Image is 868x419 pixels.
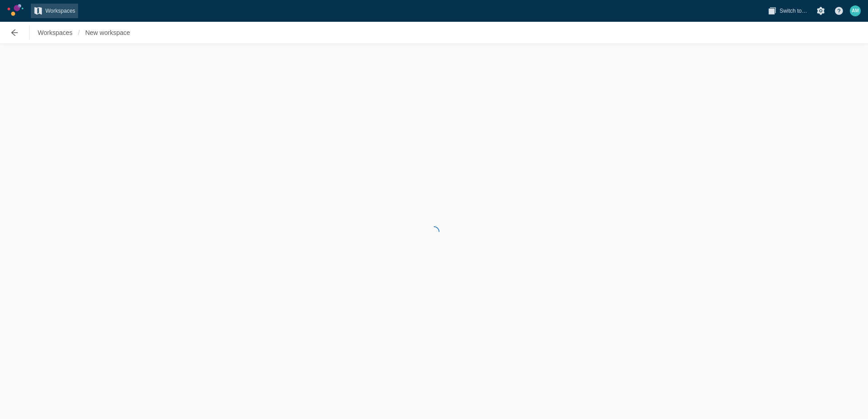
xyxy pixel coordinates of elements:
[35,25,133,40] nav: Breadcrumb
[765,4,810,18] button: Switch to…
[83,25,133,40] a: New workspace
[850,5,861,16] div: AM
[31,4,78,18] a: Workspaces
[85,28,130,37] span: New workspace
[38,28,73,37] span: Workspaces
[75,25,83,40] span: /
[35,25,75,40] a: Workspaces
[45,6,75,15] span: Workspaces
[779,6,807,15] span: Switch to…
